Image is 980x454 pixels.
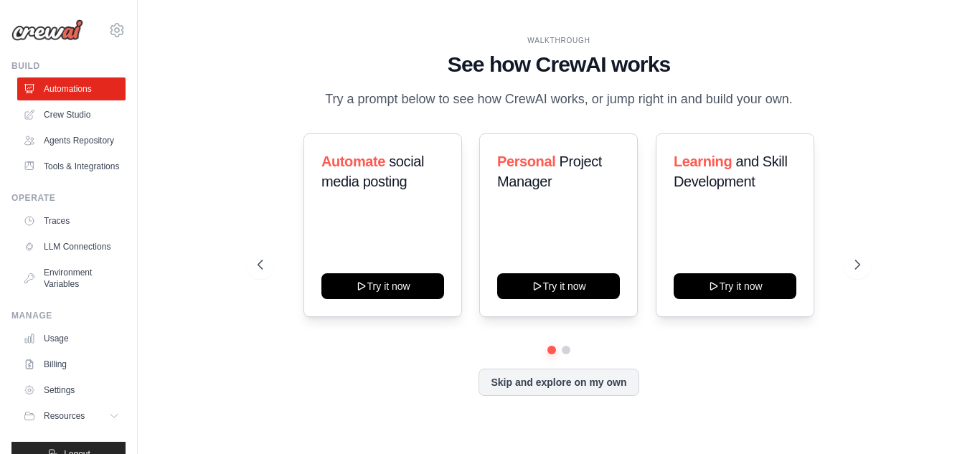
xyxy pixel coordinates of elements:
span: and Skill Development [674,153,787,189]
button: Resources [17,405,126,427]
a: Usage [17,327,126,350]
p: Try a prompt below to see how CrewAI works, or jump right in and build your own. [318,89,800,110]
img: Logo [11,19,83,41]
span: Learning [674,153,732,169]
a: Automations [17,77,126,100]
div: Operate [11,192,126,204]
a: Crew Studio [17,103,126,126]
iframe: Chat Widget [908,385,980,454]
span: Personal [497,153,555,169]
h1: See how CrewAI works [258,52,860,77]
a: Traces [17,209,126,232]
div: WALKTHROUGH [258,35,860,46]
a: LLM Connections [17,235,126,258]
a: Agents Repository [17,129,126,152]
button: Try it now [497,273,620,299]
span: Project Manager [497,153,602,189]
button: Try it now [321,273,444,299]
button: Skip and explore on my own [479,369,639,396]
span: Resources [44,410,85,422]
a: Settings [17,379,126,402]
a: Billing [17,353,126,376]
div: Build [11,60,126,72]
a: Tools & Integrations [17,155,126,178]
div: Manage [11,310,126,321]
a: Environment Variables [17,261,126,295]
span: social media posting [321,153,424,189]
span: Automate [321,153,385,169]
button: Try it now [674,273,796,299]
